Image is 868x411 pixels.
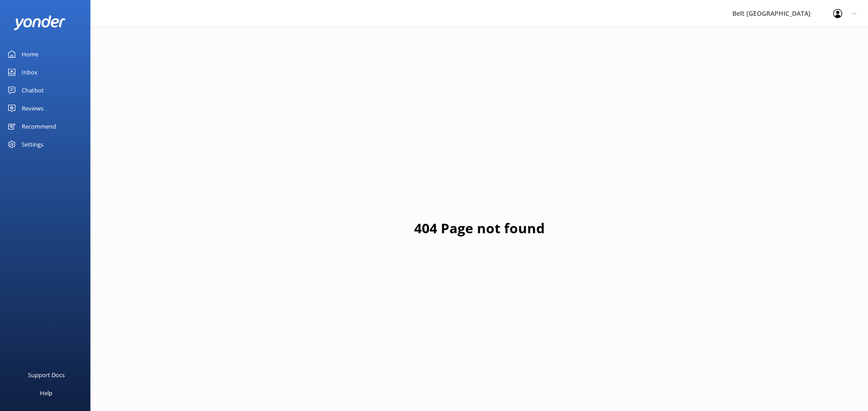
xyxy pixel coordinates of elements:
[22,135,43,153] div: Settings
[14,15,66,30] img: yonder-white-logo.png
[22,117,56,135] div: Recommend
[22,81,44,99] div: Chatbot
[22,45,38,63] div: Home
[22,63,38,81] div: Inbox
[414,217,545,239] h1: 404 Page not found
[40,384,52,402] div: Help
[28,366,65,384] div: Support Docs
[22,99,43,117] div: Reviews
